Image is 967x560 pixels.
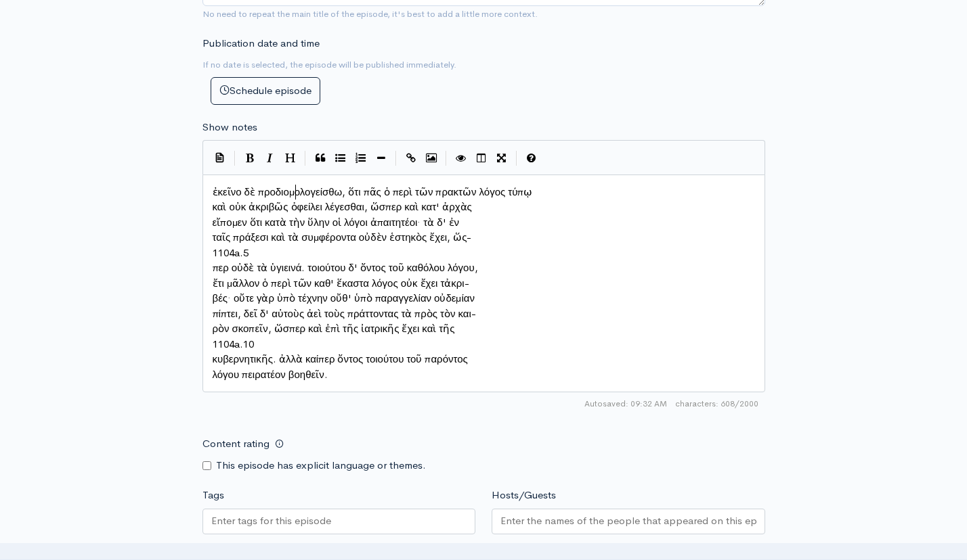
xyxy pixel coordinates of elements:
[280,148,301,168] button: Heading
[213,368,328,381] span: λόγου πειρατέον βοηθεῖν.
[401,148,421,168] button: Create Link
[202,36,320,51] label: Publication date and time
[675,398,758,410] span: 608/2000
[584,398,667,410] span: Autosaved: 09:32 AM
[305,151,306,166] i: |
[213,352,468,365] span: κυβερνητικῆς. ἀλλὰ καίπερ ὄντος τοιούτου τοῦ παρόντος
[492,148,512,168] button: Toggle Fullscreen
[446,151,447,166] i: |
[451,148,471,168] button: Toggle Preview
[213,231,472,243] span: ταῖς πράξεσι καὶ τὰ συμφέροντα οὐδὲν ἑστηκὸς ἔχει, ὥς-
[213,322,455,335] span: ρὸν σκοπεῖν, ὥσπερ καὶ ἐπὶ τῆς ἰατρικῆς ἔχει καὶ τῆς
[211,513,333,529] input: Enter tags for this episode
[351,148,371,168] button: Numbered List
[211,77,320,105] button: Schedule episode
[516,151,517,166] i: |
[202,8,538,20] small: No need to repeat the main title of the episode, it's best to add a little more context.
[240,148,260,168] button: Bold
[210,147,230,167] button: Insert Show Notes Template
[213,216,460,229] span: εἴπομεν ὅτι κατὰ τὴν ὕλην οἱ λόγοι ἀπαιτητέοι· τὰ δ' ἐν
[260,148,280,168] button: Italic
[213,246,249,259] span: 1104a.5
[421,148,442,168] button: Insert Image
[395,151,397,166] i: |
[213,200,472,213] span: καὶ οὐκ ἀκριβῶς ὀφείλει λέγεσθαι, ὥσπερ καὶ κατ' ἀρχὰς
[213,261,478,274] span: περ οὐδὲ τὰ ὑγιεινά. τοιούτου δ' ὄντος τοῦ καθόλου λόγου,
[216,458,426,473] label: This episode has explicit language or themes.
[330,148,351,168] button: Generic List
[202,120,257,135] label: Show notes
[202,488,224,503] label: Tags
[371,148,391,168] button: Insert Horizontal Line
[213,291,475,304] span: βές· οὔτε γὰρ ὑπὸ τέχνην οὔθ' ὑπὸ παραγγελίαν οὐδεμίαν
[213,337,254,350] span: 1104a.10
[471,148,492,168] button: Toggle Side by Side
[213,185,533,198] span: ἐκεῖνο δὲ προδιομολογείσθω, ὅτι πᾶς ὁ περὶ τῶν πρακτῶν λόγος τύπῳ
[213,307,476,320] span: πίπτει, δεῖ δ' αὐτοὺς ἀεὶ τοὺς πράττοντας τὰ πρὸς τὸν και-
[500,513,756,529] input: Enter the names of the people that appeared on this episode
[202,59,456,70] small: If no date is selected, the episode will be published immediately.
[234,151,236,166] i: |
[521,148,542,168] button: Markdown Guide
[213,277,469,289] span: ἔτι μᾶλλον ὁ περὶ τῶν καθ' ἕκαστα λόγος οὐκ ἔχει τἀκρι-
[492,488,556,503] label: Hosts/Guests
[310,148,330,168] button: Quote
[202,430,270,458] label: Content rating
